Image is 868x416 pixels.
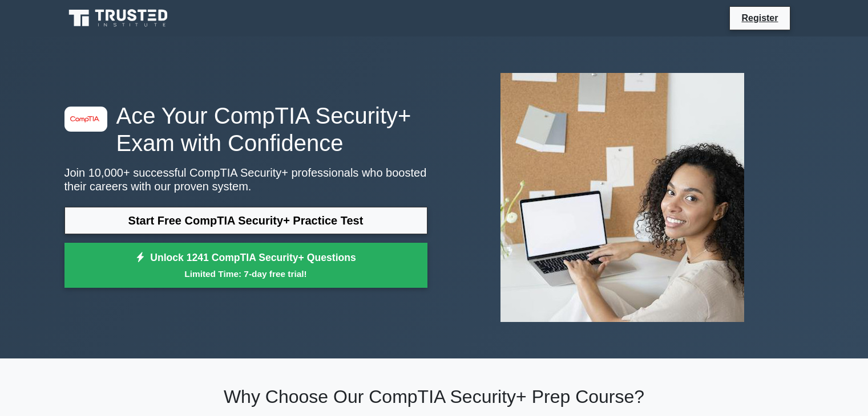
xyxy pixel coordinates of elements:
a: Unlock 1241 CompTIA Security+ QuestionsLimited Time: 7-day free trial! [64,243,427,288]
a: Start Free CompTIA Security+ Practice Test [64,207,427,234]
p: Join 10,000+ successful CompTIA Security+ professionals who boosted their careers with our proven... [64,166,427,193]
small: Limited Time: 7-day free trial! [79,267,413,280]
h1: Ace Your CompTIA Security+ Exam with Confidence [64,102,427,157]
h2: Why Choose Our CompTIA Security+ Prep Course? [64,386,804,407]
a: Register [734,11,785,25]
